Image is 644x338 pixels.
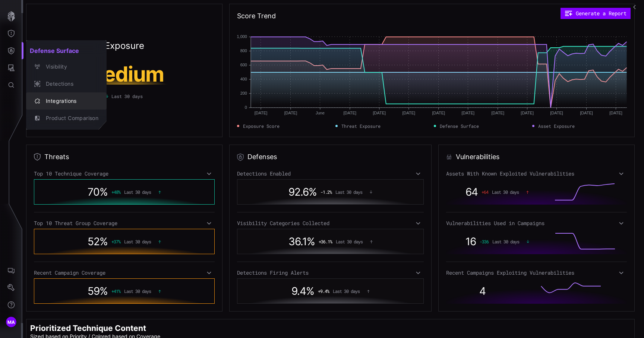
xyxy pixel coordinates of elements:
button: Integrations [26,92,107,110]
div: Detections [42,79,98,89]
div: Product Comparison [42,114,98,123]
button: Visibility [26,58,107,75]
button: Product Comparison [26,110,107,127]
button: Detections [26,75,107,92]
div: Visibility [42,62,98,72]
h2: Defense Surface [26,43,107,58]
div: Integrations [42,97,98,106]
